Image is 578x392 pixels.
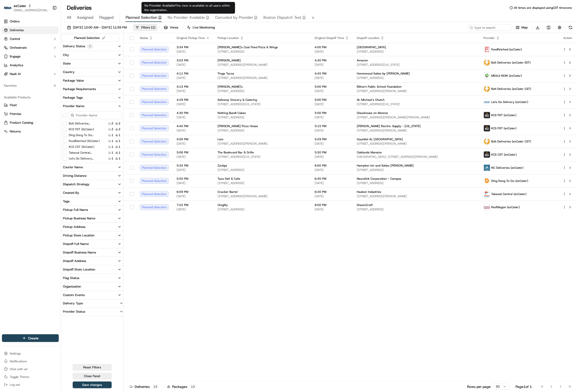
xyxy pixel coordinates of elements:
span: Glasshouse on Monroe [357,111,388,115]
span: [STREET_ADDRESS] [218,115,307,119]
span: Assigned [77,15,93,20]
span: [DATE] [43,76,53,80]
button: Log out [2,381,59,388]
button: Live Monitoring [185,24,217,31]
span: KCS PST (ezCater) [491,126,517,130]
span: 2 [111,121,113,125]
span: 5:29 PM [315,137,349,141]
span: KCS CST (ezCater) [491,153,517,157]
span: 6:30 PM [315,190,349,194]
button: Chat with us! [2,366,59,373]
span: Original Pickup Time [177,36,205,40]
img: lets_do_delivery_logo.png [484,99,490,105]
span: Notifications [10,359,27,363]
button: Returns [2,128,59,135]
span: Chat with us! [10,367,28,371]
button: Product Catalog [2,119,59,127]
button: Provider Name [61,102,123,110]
span: Toggle Theme [10,375,29,379]
span: ezCater [14,3,26,8]
span: Bolt Deliveries (ezCater CST) [491,140,531,143]
a: 💻API Documentation [39,107,80,116]
span: [DATE] [315,102,349,106]
span: [DATE] [315,181,349,185]
span: [STREET_ADDRESS][PERSON_NAME] [218,63,307,67]
span: Promise [10,112,21,116]
button: Close Panel [73,373,112,380]
span: 5:50 PM [177,177,210,181]
span: Elkhorn Public School Foundation [357,85,402,89]
span: Amazon [357,58,368,62]
input: Provider Name [69,111,121,119]
img: time_to_eat_nevada_logo [484,204,490,210]
span: Zaxbys [218,164,227,168]
span: [STREET_ADDRESS][PERSON_NAME] [218,76,307,80]
span: [PERSON_NAME] Pizza House [218,124,258,128]
label: Takeout Central (ezCater) [69,151,100,155]
span: Loro [218,137,223,141]
button: Filters(1) [133,24,158,31]
span: [DATE] [43,89,53,93]
span: Engage [10,54,20,59]
span: [DATE] [315,76,349,80]
span: 3:53 PM [177,58,210,62]
div: Country [63,70,75,74]
a: 📗Knowledge Base [3,107,39,116]
button: Engage [2,53,59,60]
span: [DATE] [315,129,349,132]
button: Dropoff Full Name [61,240,123,248]
span: [DATE] [177,181,210,185]
button: Created By [61,189,123,197]
div: Planned Selection [74,35,106,41]
span: Original Dropoff Time [315,36,344,40]
span: [DATE] [315,155,349,159]
span: [DATE] [315,168,349,172]
span: NC Deliveries (ezCater) [491,166,524,170]
button: ezCaterezCater[EMAIL_ADDRESS][DOMAIN_NAME] [2,2,50,14]
span: 2 [119,127,120,131]
span: All times are displayed using CDT timezone [514,6,572,10]
span: [DATE] [177,115,210,119]
img: 9188753566659_6852d8bf1fb38e338040_72.png [10,47,19,56]
div: Created By [63,191,79,195]
span: [DATE] [177,76,210,80]
span: Bolt Deliveries (ezCater CST) [491,87,531,91]
div: Pickup Store Location [63,233,94,238]
span: [PERSON_NAME]'s [218,85,243,89]
span: 1 [111,157,113,160]
span: Status [140,36,148,40]
div: Pickup Full Name [63,208,88,212]
span: [STREET_ADDRESS][US_STATE] [357,63,476,67]
button: State [61,59,123,68]
span: 4:11 PM [177,72,210,75]
label: KCS PST (ezCater) [69,127,94,131]
span: [DATE] [177,168,210,172]
button: Courier Name [61,163,123,171]
div: Courier Name [63,165,83,169]
span: [STREET_ADDRESS][PERSON_NAME] [357,89,476,93]
span: [DATE] [177,89,210,93]
span: Cracker Barrel [218,190,238,194]
button: Pickup Full Name [61,206,123,214]
button: Package Requirements [61,85,123,93]
div: Custom Events [63,293,85,297]
label: FoodFetched (ezCater) [69,139,100,143]
label: Ding Dong To Go (ezCater) [69,133,100,137]
span: St. Michael’s Church [357,98,385,102]
span: [STREET_ADDRESS] [357,168,476,172]
img: Jes Laurent [5,71,13,80]
span: 5:34 PM [177,164,210,168]
button: Provider Status [61,308,123,316]
span: Returns [10,129,21,134]
span: [DATE] [177,102,210,106]
button: Dispatch Strategy [61,180,123,188]
div: Dropoff Address [63,259,86,263]
span: [STREET_ADDRESS][US_STATE] [357,102,476,106]
span: Ding Dong To Go (ezCater) [491,179,528,183]
span: 4:30 PM [177,111,210,115]
span: • [40,89,42,93]
img: kcs-delivery.png [484,125,490,131]
span: 6:30 PM [315,177,349,181]
button: Map [514,24,530,31]
span: The Boulevard Bar & Grille [218,150,254,154]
